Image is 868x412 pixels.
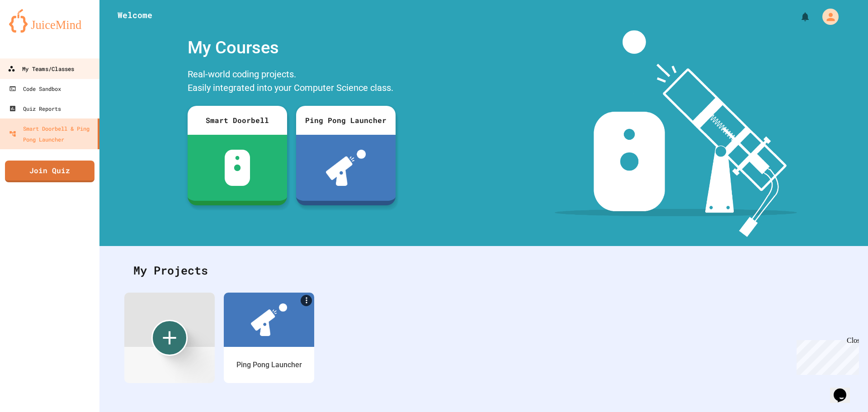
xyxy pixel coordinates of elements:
div: My Teams/Classes [8,63,74,75]
div: My Notifications [783,9,813,24]
div: My Projects [124,253,843,288]
div: Ping Pong Launcher [236,360,302,370]
iframe: chat widget [793,336,859,375]
div: My Account [813,6,841,27]
a: More [301,295,312,306]
iframe: chat widget [830,376,859,403]
div: Ping Pong Launcher [296,106,396,135]
a: MorePing Pong Launcher [224,293,314,383]
div: Smart Doorbell & Ping Pong Launcher [9,123,94,145]
div: Create new [151,320,188,356]
div: Code Sandbox [9,83,61,94]
img: banner-image-my-projects.png [555,30,797,237]
img: ppl-with-ball.png [251,303,287,336]
div: Smart Doorbell [188,106,287,135]
img: ppl-with-ball.png [326,150,366,186]
div: My Courses [183,30,400,65]
div: Real-world coding projects. Easily integrated into your Computer Science class. [183,65,400,99]
a: Join Quiz [5,161,94,182]
div: Quiz Reports [9,103,61,114]
div: Chat with us now!Close [4,4,62,57]
img: sdb-white.svg [225,150,250,186]
img: logo-orange.svg [9,9,90,33]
